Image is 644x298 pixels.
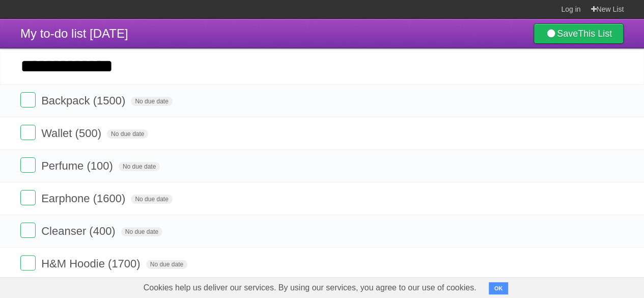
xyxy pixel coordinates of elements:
[41,225,118,237] span: Cleanser (400)
[20,190,36,205] label: Done
[119,162,160,171] span: No due date
[534,23,624,44] a: SaveThis List
[41,257,143,270] span: H&M Hoodie (1700)
[131,195,172,204] span: No due date
[133,278,487,298] span: Cookies help us deliver our services. By using our services, you agree to our use of cookies.
[121,227,162,236] span: No due date
[41,127,104,140] span: Wallet (500)
[20,157,36,173] label: Done
[20,92,36,107] label: Done
[41,192,128,205] span: Earphone (1600)
[20,125,36,140] label: Done
[41,159,116,172] span: Perfume (100)
[146,260,187,269] span: No due date
[578,29,612,39] b: This List
[107,129,148,139] span: No due date
[41,94,128,107] span: Backpack (1500)
[489,282,509,294] button: OK
[20,223,36,238] label: Done
[131,97,172,106] span: No due date
[20,255,36,270] label: Done
[20,26,128,40] span: My to-do list [DATE]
